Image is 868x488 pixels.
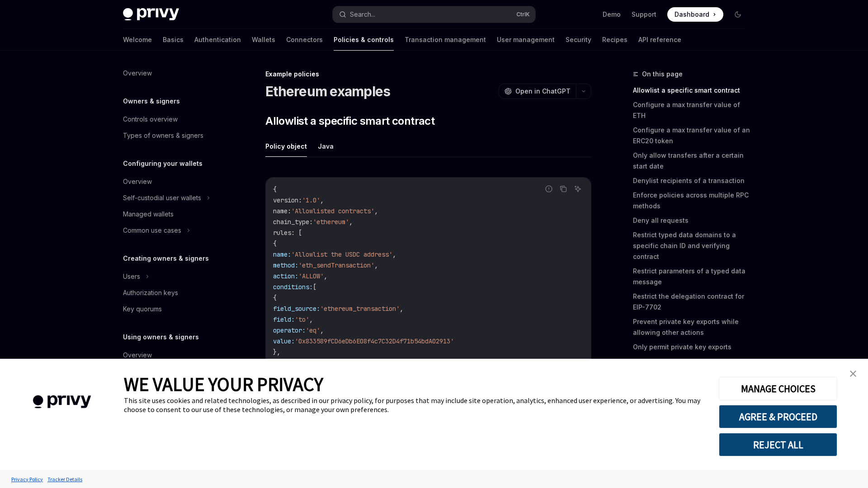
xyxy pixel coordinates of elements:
span: , [309,315,313,324]
span: WE VALUE YOUR PRIVACY [124,372,323,396]
a: Restrict parameters of a typed data message [633,264,752,289]
span: : [ [291,229,302,237]
button: Report incorrect code [543,183,555,195]
span: Open in ChatGPT [515,87,571,96]
button: Open in ChatGPT [499,84,576,99]
span: 'to' [295,315,309,324]
a: Overview [116,174,231,190]
a: Controls overview [116,111,231,127]
a: Privacy Policy [9,471,45,487]
a: Anti patterns [633,354,752,369]
span: { [273,294,277,302]
div: Types of owners & signers [123,130,203,141]
a: Prevent private key exports while allowing other actions [633,314,752,340]
span: version [273,196,298,204]
a: Authentication [194,29,241,51]
span: Ctrl K [516,11,530,18]
div: Key quorums [123,304,162,314]
span: 'Allowlisted contracts' [291,207,374,215]
span: 'ALLOW' [298,272,324,280]
div: Common use cases [123,225,181,236]
span: chain_type [273,218,309,226]
a: Only allow transfers after a certain start date [633,148,752,174]
span: , [320,196,324,204]
span: '1.0' [302,196,320,204]
span: : [288,207,291,215]
a: Support [632,10,656,19]
span: operator: [273,326,306,334]
span: , [374,207,378,215]
span: 'ethereum_transaction' [320,305,400,313]
a: Types of owners & signers [116,127,231,144]
span: rules [273,229,291,237]
span: 'eq' [306,326,320,334]
span: { [273,185,277,193]
span: Dashboard [675,10,709,19]
a: Policies & controls [334,29,394,51]
a: Authorization keys [116,285,231,301]
div: Overview [123,176,152,187]
button: REJECT ALL [719,433,837,456]
h5: Using owners & signers [123,332,199,343]
a: Overview [116,65,231,81]
span: 'Allowlist the USDC address' [291,250,392,258]
a: close banner [844,365,862,383]
img: company logo [14,382,110,422]
a: Configure a max transfer value of ETH [633,98,752,123]
a: Denylist recipients of a transaction [633,174,752,188]
a: Tracker Details [45,471,85,487]
a: Only permit private key exports [633,340,752,354]
div: Managed wallets [123,209,174,220]
span: : [309,218,313,226]
h5: Owners & signers [123,96,180,107]
a: Welcome [123,29,152,51]
div: Overview [123,350,152,361]
a: Connectors [286,29,323,51]
span: [ [313,283,316,291]
span: 'ethereum' [313,218,349,226]
a: Enforce policies across multiple RPC methods [633,188,752,213]
a: User management [497,29,555,51]
a: Basics [163,29,184,51]
a: Security [566,29,591,51]
span: On this page [642,69,683,80]
div: Example policies [265,70,591,79]
span: : [298,196,302,204]
button: AGREE & PROCEED [719,405,837,428]
span: name: [273,250,291,258]
a: Deny all requests [633,213,752,228]
button: Search...CtrlK [333,6,535,23]
a: Recipes [602,29,627,51]
span: name [273,207,288,215]
span: method: [273,261,298,269]
h1: Ethereum examples [265,83,390,99]
span: { [273,239,277,248]
a: Dashboard [667,7,723,22]
span: Allowlist a specific smart contract [265,114,434,128]
a: Restrict typed data domains to a specific chain ID and verifying contract [633,228,752,264]
button: Java [318,136,334,157]
a: API reference [638,29,681,51]
a: Overview [116,347,231,363]
span: , [324,272,327,280]
span: action: [273,272,298,280]
span: , [349,218,353,226]
span: field: [273,315,295,324]
h5: Creating owners & signers [123,253,209,264]
span: field_source: [273,305,320,313]
div: Controls overview [123,114,178,125]
a: Key quorums [116,301,231,317]
a: Wallets [252,29,275,51]
span: '0x833589fCD6eDb6E08f4c7C32D4f71b54bdA02913' [295,337,454,345]
span: conditions: [273,283,313,291]
div: Self-custodial user wallets [123,192,201,203]
h5: Configuring your wallets [123,158,203,169]
button: MANAGE CHOICES [719,377,837,400]
span: , [374,261,378,269]
div: Authorization keys [123,287,178,298]
a: Configure a max transfer value of an ERC20 token [633,123,752,148]
span: 'eth_sendTransaction' [298,261,374,269]
span: }, [273,348,280,356]
img: dark logo [123,8,179,21]
a: Managed wallets [116,206,231,222]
